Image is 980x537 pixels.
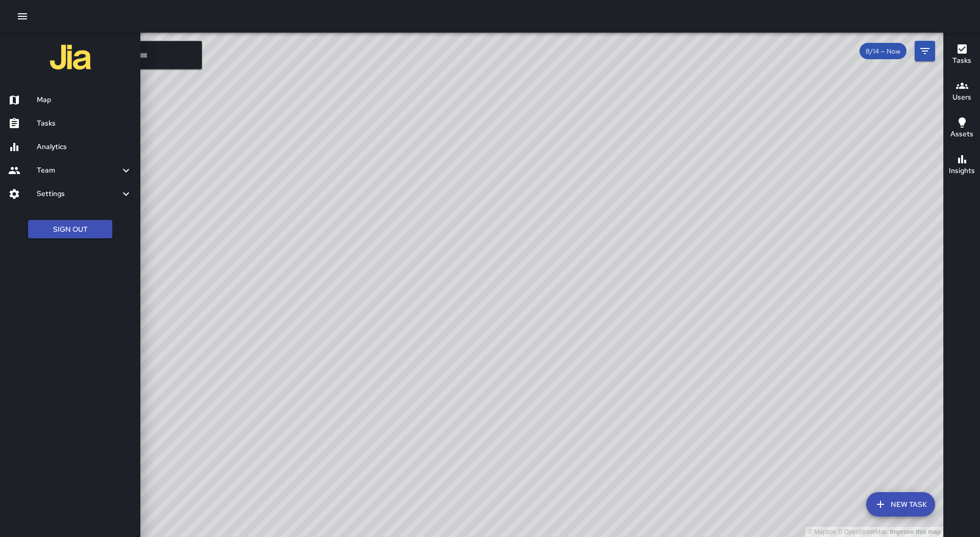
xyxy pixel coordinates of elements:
h6: Assets [950,129,973,140]
img: jia-logo [50,37,91,78]
h6: Settings [37,188,120,200]
button: New Task [866,492,935,517]
h6: Tasks [952,55,971,66]
h6: Map [37,94,132,106]
button: Sign Out [28,220,112,239]
h6: Insights [949,165,975,177]
h6: Tasks [37,118,132,129]
h6: Analytics [37,141,132,153]
h6: Team [37,165,120,176]
h6: Users [952,92,971,103]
